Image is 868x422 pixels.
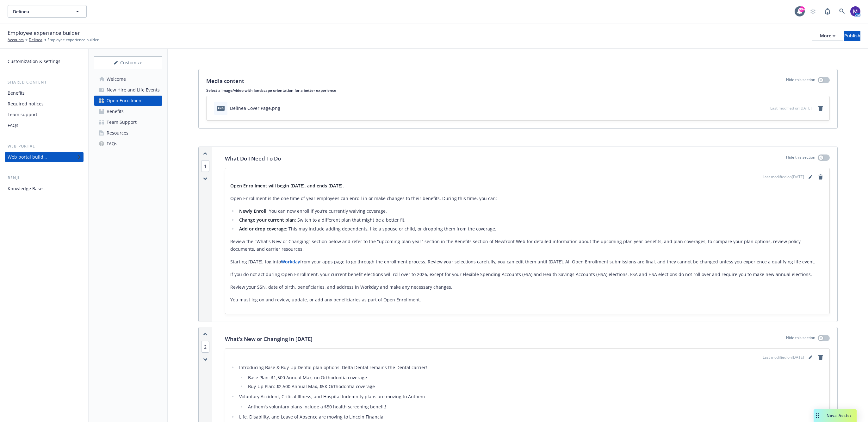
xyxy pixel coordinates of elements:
a: New Hire and Life Events [94,85,162,95]
span: 2 [201,341,209,353]
span: Employee experience builder [8,29,80,37]
p: Hide this section [786,77,815,85]
a: Required notices [5,99,84,109]
strong: Newly Enroll [239,208,266,214]
a: Report a Bug [821,5,834,18]
div: Welcome [107,74,126,84]
li: Introducing Base & Buy-Up Dental plan options. Delta Dental remains the Dental carrier! [237,364,824,390]
div: FAQs [107,139,117,149]
a: remove [817,104,824,112]
a: editPencil [807,173,814,181]
a: Team support [5,110,84,120]
button: 1 [201,163,209,169]
button: download file [752,105,757,111]
li: : Switch to a different plan that might be a better fit. [237,216,824,224]
div: Team Support [107,117,137,127]
div: Resources [107,128,128,138]
span: Delinea [13,8,68,15]
button: Delinea [8,5,87,18]
a: Resources [94,128,162,138]
button: Publish [844,31,860,41]
span: Nova Assist [827,413,852,418]
div: Shared content [5,79,84,85]
div: 99+ [799,6,805,12]
div: FAQs [8,120,18,130]
div: Web portal builder [8,152,47,162]
div: Delinea Cover Page.png [230,105,280,111]
div: More [820,31,835,41]
div: Knowledge Bases [8,184,45,194]
div: New Hire and Life Events [107,85,160,95]
li: : You can now enroll if you’re currently waiving coverage. [237,207,824,215]
p: Open Enrollment is the one time of year employees can enroll in or make changes to their benefits... [230,195,824,202]
p: Hide this section [786,154,815,163]
a: Knowledge Bases [5,184,84,194]
img: photo [850,6,860,16]
div: Drag to move [814,409,821,422]
button: 2 [201,343,209,350]
span: Employee experience builder [47,37,99,43]
li: Buy-Up Plan: $2,500 Annual Max, $5K Orthodontia coverage [246,383,824,390]
strong: Open Enrollment will begin [DATE], and ends [DATE]. [230,183,344,189]
button: Nova Assist [814,409,857,422]
div: Benefits [8,88,25,98]
li: Base Plan: $1,500 Annual Max, no Orthodontia coverage [246,374,824,381]
button: More [812,31,843,41]
a: Web portal builder [5,152,84,162]
a: Customization & settings [5,56,84,66]
div: Web portal [5,143,84,149]
p: You must log on and review, update, or add any beneficiaries as part of Open Enrollment. [230,296,824,304]
a: Delinea [29,37,42,43]
p: Review the "What's New or Changing" section below and refer to the "upcoming plan year" section i... [230,238,824,253]
a: editPencil [807,354,814,361]
p: Media content [206,77,244,85]
strong: Add or drop coverage [239,226,286,232]
a: Benefits [94,106,162,117]
div: Benji [5,175,84,181]
span: Last modified on [DATE] [770,105,812,111]
div: Customization & settings [8,56,60,66]
li: : This may include adding dependents, like a spouse or child, or dropping them from the coverage. [237,225,824,233]
span: Last modified on [DATE] [763,355,804,360]
button: preview file [762,105,768,111]
div: Benefits [107,106,124,117]
li: Voluntary Accident, Critical Illness, and Hospital Indemnity plans are moving to Anthem [237,393,824,411]
a: Accounts [8,37,24,43]
div: Required notices [8,99,44,109]
div: Publish [844,31,860,41]
span: 1 [201,160,209,172]
span: Last modified on [DATE] [763,174,804,180]
a: Benefits [5,88,84,98]
a: remove [817,173,824,181]
a: Search [836,5,848,18]
div: Team support [8,110,37,120]
p: If you do not act during Open Enrollment, your current benefit elections will roll over to 2026, ... [230,271,824,278]
p: Review your SSN, date of birth, beneficiaries, and address in Workday and make any necessary chan... [230,283,824,291]
p: Starting [DATE], log into from your apps page to go through the enrollment process. Review your s... [230,258,824,266]
a: Welcome [94,74,162,84]
span: png [217,106,225,110]
div: Open Enrollment [107,96,143,106]
p: Hide this section [786,335,815,343]
p: What's New or Changing in [DATE] [225,335,313,343]
li: Anthem's voluntary plans include a $50 health screening benefit! [246,403,824,411]
button: Customize [94,56,162,69]
a: Workday [281,259,300,265]
a: Open Enrollment [94,96,162,106]
a: FAQs [94,139,162,149]
a: remove [817,354,824,361]
p: What Do I Need To Do [225,154,281,163]
a: FAQs [5,120,84,130]
a: Team Support [94,117,162,127]
a: Start snowing [807,5,819,18]
p: Select a image/video with landscape orientation for a better experience [206,88,830,93]
strong: Change your current plan [239,217,295,223]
